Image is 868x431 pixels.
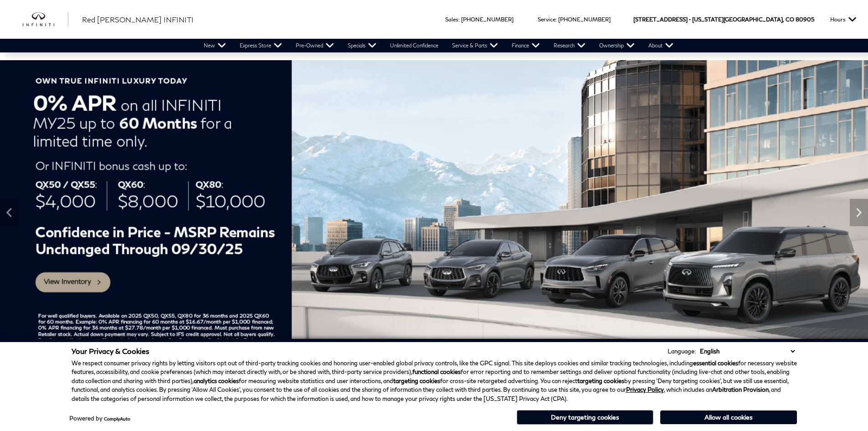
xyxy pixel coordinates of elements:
[194,377,239,384] strong: analytics cookies
[558,16,611,23] a: [PHONE_NUMBER]
[850,199,868,226] div: Next
[505,39,547,52] a: Finance
[233,39,289,52] a: Express Store
[445,16,458,23] span: Sales
[341,39,383,52] a: Specials
[538,16,555,23] span: Service
[660,410,797,424] button: Allow all cookies
[698,347,797,356] select: Language Select
[393,377,440,384] strong: targeting cookies
[668,348,696,354] div: Language:
[555,16,557,23] span: :
[383,39,445,52] a: Unlimited Confidence
[72,359,797,404] p: We respect consumer privacy rights by letting visitors opt out of third-party tracking cookies an...
[82,14,194,25] a: Red [PERSON_NAME] INFINITI
[289,39,341,52] a: Pre-Owned
[633,16,814,23] a: [STREET_ADDRESS] • [US_STATE][GEOGRAPHIC_DATA], CO 80905
[712,386,769,393] strong: Arbitration Provision
[626,386,664,393] a: Privacy Policy
[197,39,233,52] a: New
[445,39,505,52] a: Service & Parts
[197,39,680,52] nav: Main Navigation
[412,368,461,375] strong: functional cookies
[69,415,130,421] div: Powered by
[461,16,514,23] a: [PHONE_NUMBER]
[72,347,149,355] span: Your Privacy & Cookies
[517,410,653,425] button: Deny targeting cookies
[592,39,642,52] a: Ownership
[23,12,68,27] img: INFINITI
[642,39,680,52] a: About
[577,377,624,384] strong: targeting cookies
[104,416,130,421] a: ComplyAuto
[82,15,194,24] span: Red [PERSON_NAME] INFINITI
[458,16,460,23] span: :
[23,12,68,27] a: infiniti
[693,359,738,367] strong: essential cookies
[547,39,592,52] a: Research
